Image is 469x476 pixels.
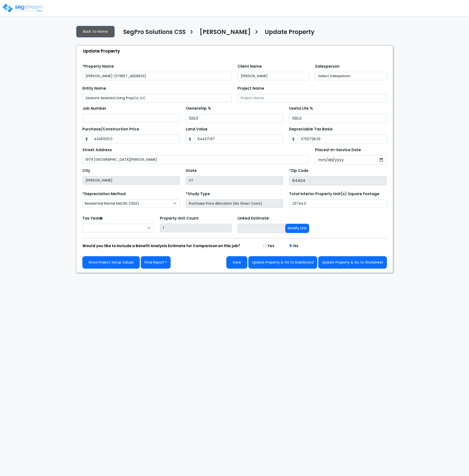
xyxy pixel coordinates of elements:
button: Update Property & Go to Worksheet [318,256,387,269]
label: No [293,243,298,249]
label: Linked Estimate: [238,216,270,221]
h4: Update Property [265,29,315,37]
input: 0.00 [298,135,387,144]
label: *Zip Code [289,168,308,174]
label: Yes [267,243,274,249]
input: Project Name [238,94,387,102]
label: Ownership % [186,106,211,111]
span: $ [82,135,91,144]
input: Zip Code [289,176,387,185]
img: logo_pro_r.png [2,3,44,13]
input: Building Count [160,224,232,232]
input: Property Name [82,72,232,80]
input: Depreciation [289,114,387,123]
input: Entity Name [82,94,232,102]
label: Street Address [82,147,112,153]
div: Update Property [79,46,393,56]
strong: Would you like to include a Benefit Analysis Estimate for Comparison on this job? [82,243,240,248]
button: Final Report [141,256,171,269]
label: City [82,168,90,174]
label: Project Name [238,86,264,91]
input: Land Value [194,135,283,144]
label: *Property Name [82,64,114,69]
button: Modify Link [285,224,309,233]
label: State [186,168,197,174]
button: Save [226,256,247,269]
a: Back To Home [76,26,115,37]
label: Tax Year [82,216,102,221]
label: Land Value [186,127,207,132]
a: [PERSON_NAME] [196,29,251,39]
input: Ownership [186,114,283,123]
a: SegPro Solutions CSS [120,29,186,39]
label: Job Number [82,106,106,111]
label: Placed-In-Service Date [315,147,361,153]
input: Purchase or Construction Price [91,135,180,144]
h4: [PERSON_NAME] [200,29,251,37]
label: Useful Life % [289,106,313,111]
h3: > [189,28,194,38]
label: Property Unit Count: [160,216,199,221]
input: Street Address [82,155,309,164]
label: *Study Type [186,191,210,197]
label: Salesperson [315,64,339,69]
label: Entity Name [82,86,106,91]
h4: SegPro Solutions CSS [123,29,186,37]
a: Update Property [261,29,315,39]
label: Total Interior Property Unit(s) Square Footage [289,191,379,197]
h3: > [254,28,259,38]
label: Purchase/Construction Price [82,127,139,132]
span: $ [289,135,298,144]
span: $ [186,135,195,144]
a: Show Project Setup Values [82,256,140,269]
label: *Depreciation Method [82,191,126,197]
label: Depreciable Tax Basis [289,127,333,132]
input: total square foot [289,199,387,208]
button: Update Property & Go to Dashboard [248,256,317,269]
label: Client Name [238,64,262,69]
input: Client Name [238,72,309,80]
